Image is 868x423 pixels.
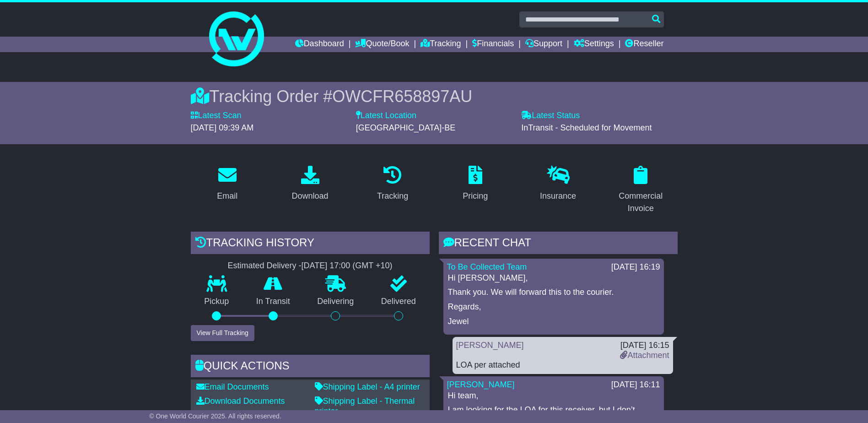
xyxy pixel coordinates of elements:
[191,111,242,121] label: Latest Scan
[295,37,344,52] a: Dashboard
[448,273,659,283] p: Hi [PERSON_NAME],
[291,190,328,202] div: Download
[472,37,514,52] a: Financials
[191,123,254,132] span: [DATE] 09:39 AM
[456,360,669,370] div: LOA per attached
[149,412,281,420] span: © One World Courier 2025. All rights reserved.
[191,261,430,271] div: Estimated Delivery -
[448,302,659,312] p: Regards,
[355,37,409,52] a: Quote/Book
[448,391,659,401] p: Hi team,
[367,297,430,307] p: Delivered
[243,297,304,307] p: In Transit
[211,163,243,206] a: Email
[620,351,669,360] a: Attachment
[610,190,672,215] div: Commercial Invoice
[534,163,582,206] a: Insurance
[286,163,334,206] a: Download
[315,396,415,416] a: Shipping Label - Thermal printer
[521,123,652,132] span: InTransit - Scheduled for Movement
[315,382,420,391] a: Shipping Label - A4 printer
[191,232,430,256] div: Tracking history
[332,87,472,106] span: OWCFR658897AU
[611,380,660,390] div: [DATE] 16:11
[191,297,243,307] p: Pickup
[456,341,524,350] a: [PERSON_NAME]
[447,262,527,271] a: To Be Collected Team
[448,287,659,298] p: Thank you. We will forward this to the courier.
[217,190,237,202] div: Email
[371,163,414,206] a: Tracking
[191,325,254,341] button: View Full Tracking
[191,87,678,106] div: Tracking Order #
[304,297,368,307] p: Delivering
[196,382,269,391] a: Email Documents
[604,163,678,218] a: Commercial Invoice
[302,261,393,271] div: [DATE] 17:00 (GMT +10)
[448,317,659,327] p: Jewel
[457,163,494,206] a: Pricing
[540,190,576,202] div: Insurance
[439,232,678,256] div: RECENT CHAT
[196,396,285,406] a: Download Documents
[377,190,408,202] div: Tracking
[463,190,488,202] div: Pricing
[521,111,580,121] label: Latest Status
[356,123,455,132] span: [GEOGRAPHIC_DATA]-BE
[191,355,430,380] div: Quick Actions
[525,37,562,52] a: Support
[625,37,663,52] a: Reseller
[356,111,416,121] label: Latest Location
[421,37,461,52] a: Tracking
[611,262,660,272] div: [DATE] 16:19
[574,37,614,52] a: Settings
[620,341,669,351] div: [DATE] 16:15
[447,380,515,389] a: [PERSON_NAME]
